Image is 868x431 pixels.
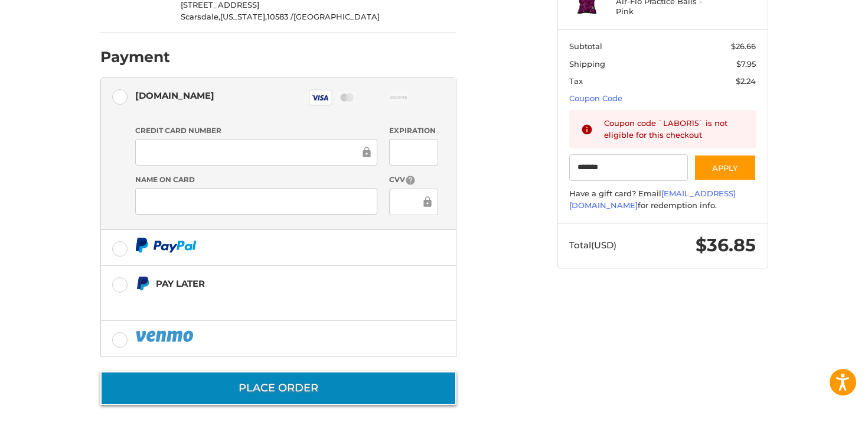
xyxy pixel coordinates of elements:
span: $26.66 [731,41,756,51]
button: Apply [694,154,756,181]
span: $7.95 [736,59,756,69]
a: Coupon Code [569,93,622,103]
label: Expiration [389,125,438,136]
div: Coupon code `LABOR15` is not eligible for this checkout [604,118,745,141]
div: [DOMAIN_NAME] [135,86,214,105]
img: Pay Later icon [135,276,150,291]
span: [US_STATE], [220,12,267,21]
span: 10583 / [267,12,293,21]
h2: Payment [100,48,170,66]
button: Place Order [100,371,456,405]
iframe: PayPal Message 1 [135,296,382,306]
span: $36.85 [696,234,756,256]
span: Subtotal [569,41,602,51]
a: [EMAIL_ADDRESS][DOMAIN_NAME] [569,189,736,210]
span: Shipping [569,59,605,69]
label: Credit Card Number [135,125,377,136]
span: $2.24 [736,76,756,86]
iframe: Google Customer Reviews [771,399,868,431]
div: Have a gift card? Email for redemption info. [569,188,756,211]
span: Tax [569,76,583,86]
label: Name on Card [135,174,377,185]
input: Gift Certificate or Coupon Code [569,154,688,181]
img: PayPal icon [135,238,197,252]
span: Scarsdale, [181,12,220,21]
span: Total (USD) [569,239,616,251]
img: PayPal icon [135,329,195,343]
div: Pay Later [156,274,382,293]
label: CVV [389,174,438,186]
span: [GEOGRAPHIC_DATA] [293,12,380,21]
